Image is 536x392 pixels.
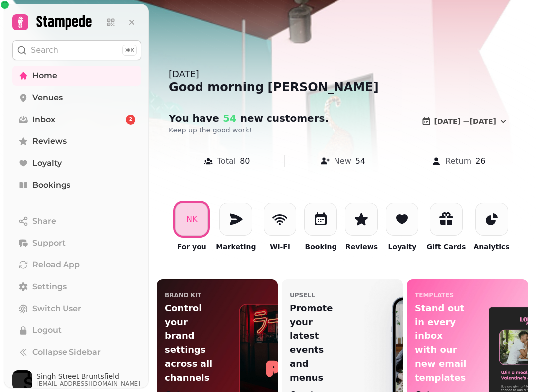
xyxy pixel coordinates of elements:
[36,380,140,388] span: [EMAIL_ADDRESS][DOMAIN_NAME]
[32,237,66,249] span: Support
[169,111,359,125] h2: You have new customer s .
[415,291,454,299] p: templates
[219,112,237,124] span: 54
[12,233,141,253] button: Support
[216,242,256,252] p: Marketing
[32,70,57,82] span: Home
[31,44,58,56] p: Search
[32,179,70,191] span: Bookings
[165,291,201,299] p: Brand Kit
[426,242,466,252] p: Gift Cards
[12,153,141,173] a: Loyalty
[32,281,67,293] span: Settings
[32,215,56,227] span: Share
[388,242,417,252] p: Loyalty
[32,135,67,147] span: Reviews
[12,321,141,340] button: Logout
[12,370,141,390] button: User avatarSingh Street Bruntsfield[EMAIL_ADDRESS][DOMAIN_NAME]
[305,242,336,252] p: Booking
[12,277,141,297] a: Settings
[177,242,206,252] p: For you
[12,299,141,319] button: Switch User
[413,111,516,131] button: [DATE] —[DATE]
[12,255,141,275] button: Reload App
[129,116,132,123] span: 2
[434,118,496,125] span: [DATE] — [DATE]
[290,291,315,299] p: upsell
[12,342,141,362] button: Collapse Sidebar
[169,67,516,81] div: [DATE]
[32,259,80,271] span: Reload App
[12,175,141,195] a: Bookings
[186,213,197,225] div: N K
[415,301,468,385] p: Stand out in every inbox with our new email templates
[345,242,378,252] p: Reviews
[32,157,62,169] span: Loyalty
[12,110,141,130] a: Inbox2
[12,370,32,390] img: User avatar
[12,66,141,86] a: Home
[32,114,55,126] span: Inbox
[12,40,141,60] button: Search⌘K
[12,211,141,231] button: Share
[12,131,141,151] a: Reviews
[169,79,516,95] div: Good morning [PERSON_NAME]
[270,242,290,252] p: Wi-Fi
[169,125,409,135] p: Keep up the good work!
[32,92,63,104] span: Venues
[165,301,217,385] p: Control your brand settings across all channels
[32,303,81,315] span: Switch User
[473,242,509,252] p: Analytics
[32,325,62,336] span: Logout
[36,373,140,380] span: Singh Street Bruntsfield
[290,301,342,385] p: Promote your latest events and menus
[32,346,101,358] span: Collapse Sidebar
[12,88,141,108] a: Venues
[122,45,137,56] div: ⌘K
